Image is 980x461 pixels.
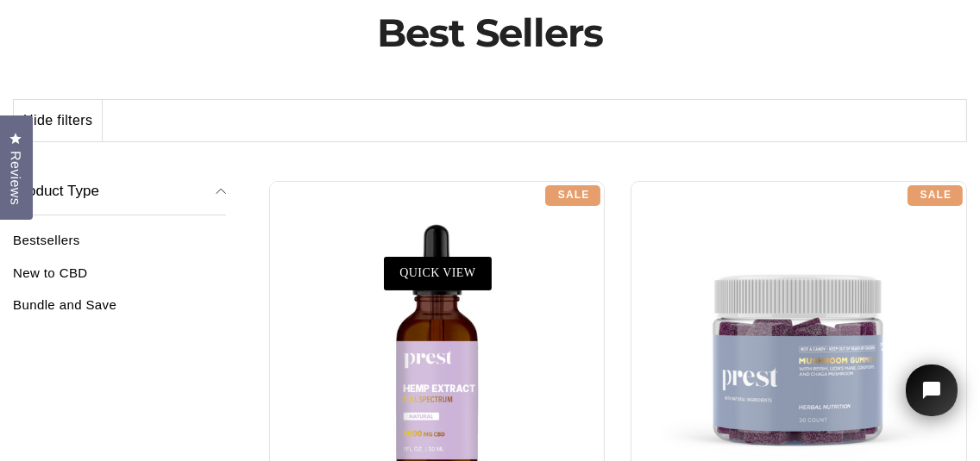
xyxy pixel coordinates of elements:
iframe: Tidio Chat [883,340,980,461]
div: Sale [908,185,963,206]
a: QUICK VIEW [384,257,491,290]
a: Bundle and Save [13,297,226,326]
h1: Best Sellers [13,9,967,56]
button: Hide filters [14,100,103,141]
div: Sale [545,185,600,206]
a: Bestsellers [13,233,226,261]
button: Product Type [13,168,226,216]
span: Reviews [4,151,27,205]
a: New to CBD [13,265,226,294]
